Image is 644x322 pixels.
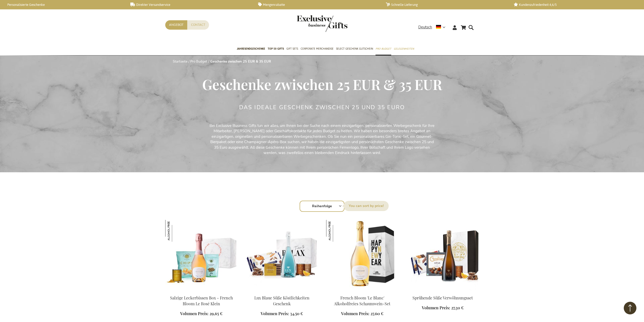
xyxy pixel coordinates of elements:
[286,46,298,51] span: Gift Sets
[130,3,250,7] a: Direkter Versandservice
[422,305,450,310] span: Volumen Preis:
[394,46,414,51] span: Gelegenheiten
[258,3,378,7] a: Mengenrabatte
[418,24,432,30] span: Deutsch
[334,295,390,306] a: French Bloom 'Le Blanc' Alkoholfreies Schaumwein-Set
[422,305,464,311] a: Volumen Preis: 27,30 €
[180,311,222,317] a: Volumen Preis: 29,65 €
[407,220,479,291] img: Sparkling Sweet Indulgence Set
[170,295,233,306] a: Salzige Leckerbissen Box - French Bloom Le Rosé Klein
[386,3,506,7] a: Schnelle Lieferung
[514,3,633,7] a: Kundenzufriedenheit 4,6/5
[341,311,369,316] span: Volumen Preis:
[180,311,209,316] span: Volumen Preis:
[261,311,303,317] a: Volumen Preis: 34,50 €
[208,123,436,156] p: Bei Exclusive Business Gifts tun wir alles, um Ihnen bei der Suche nach einem einzigartigen, pers...
[190,59,207,64] a: Pro Budget
[326,220,348,242] img: French Bloom 'Le Blanc' Alkoholfreies Schaumwein-Set
[165,220,187,242] img: Salzige Leckerbissen Box - French Bloom Le Rosé Klein
[261,311,289,316] span: Volumen Preis:
[376,46,391,51] span: Pro Budget
[246,289,318,294] a: Lux Blue Sweet Delights Gift
[341,311,383,317] a: Volumen Preis: 27,60 €
[210,311,222,316] span: 29,65 €
[246,220,318,291] img: Lux Blue Sweet Delights Gift
[301,46,334,51] span: Corporate Merchandise
[210,59,271,64] strong: Geschenke zwischen 25 EUR & 35 EUR
[297,15,322,32] a: store logo
[254,295,309,306] a: Lux Blaue Süße Köstlichkeiten Geschenk
[407,289,479,294] a: Sparkling Sweet Indulgence Set
[165,289,238,294] a: Salty Treats Box - French Bloom Le Rose Small Salzige Leckerbissen Box - French Bloom Le Rosé Klein
[412,295,473,300] a: Sprühende Süße Verwöhnungsset
[326,289,399,294] a: French Bloom 'Le Blanc' non-alcoholic Sparkling Set French Bloom 'Le Blanc' Alkoholfreies Schaumw...
[297,15,347,32] img: Exclusive Business gifts logo
[165,220,238,291] img: Salty Treats Box - French Bloom Le Rose Small
[202,75,442,93] span: Geschenke zwischen 25 EUR & 35 EUR
[290,311,303,316] span: 34,50 €
[239,104,405,110] h2: Das ideale Geschenk zwischen 25 und 35 Euro
[3,3,122,7] a: Personalisierte Geschenke
[370,311,383,316] span: 27,60 €
[173,59,188,64] a: Startseite
[237,46,265,51] span: Jahresendgeschenke
[418,24,449,30] div: Deutsch
[187,20,209,30] a: Contact
[268,46,284,51] span: TOP 50 Gifts
[451,305,464,310] span: 27,30 €
[344,201,389,211] label: Sortieren nach
[336,46,373,51] span: Select Geschenk Gutschein
[165,20,187,30] a: Angebot
[326,220,399,291] img: French Bloom 'Le Blanc' non-alcoholic Sparkling Set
